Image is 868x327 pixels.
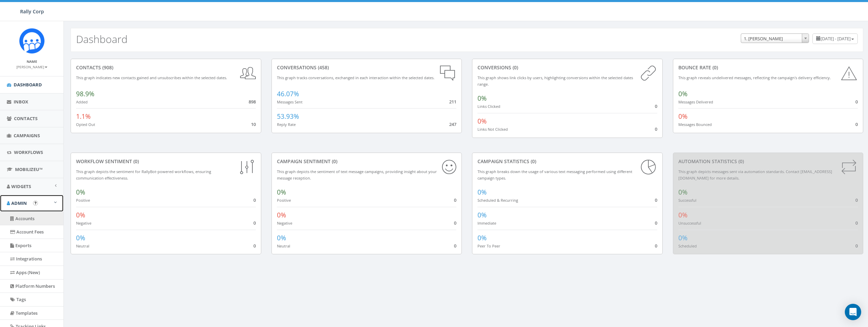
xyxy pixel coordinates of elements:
small: Messages Delivered [678,99,713,104]
span: 0% [277,188,286,197]
small: Neutral [76,243,89,248]
small: Name [27,59,37,64]
div: Open Intercom Messenger [845,304,861,320]
span: Rally Corp [20,8,44,15]
small: Messages Sent [277,99,303,104]
span: 0 [855,121,858,127]
span: Workflows [14,149,43,155]
span: 0 [253,220,256,226]
span: 0 [655,126,657,132]
span: 0% [477,211,487,219]
small: Links Not Clicked [477,127,508,132]
span: 898 [249,99,256,105]
span: (458) [317,64,329,71]
span: Contacts [14,115,38,122]
span: 0 [454,220,456,226]
span: 0% [678,188,688,197]
button: Open In-App Guide [33,201,38,205]
span: 10 [251,121,256,127]
span: (0) [737,158,744,165]
small: This graph shows link clicks by users, highlighting conversions within the selected dates range. [477,75,633,87]
small: Peer To Peer [477,243,500,248]
small: Messages Bounced [678,122,712,127]
span: (908) [101,64,113,71]
small: Opted Out [76,122,95,127]
span: 211 [449,99,456,105]
span: (0) [511,64,518,71]
span: MobilizeU™ [15,166,43,172]
small: Positive [277,198,291,203]
span: 98.9% [76,89,94,98]
span: 0 [655,243,657,249]
span: 0 [855,99,858,105]
span: (0) [711,64,718,71]
span: (0) [529,158,536,165]
small: Negative [76,221,91,226]
span: 0% [477,188,487,197]
span: 0% [76,233,85,242]
span: Campaigns [14,132,40,139]
span: 0% [678,112,688,121]
span: 0% [678,89,688,98]
small: This graph depicts the sentiment of text message campaigns, providing insight about your message ... [277,169,437,181]
span: 0 [855,220,858,226]
span: 0 [655,220,657,226]
small: This graph breaks down the usage of various text messaging performed using different campaign types. [477,169,632,181]
span: 0 [253,197,256,203]
span: 0% [277,233,286,242]
span: 0 [855,197,858,203]
img: Icon_1.png [19,28,45,54]
span: 0% [678,211,688,219]
small: Negative [277,221,292,226]
small: Unsuccessful [678,221,701,226]
span: 0% [277,211,286,219]
small: Links Clicked [477,104,500,109]
div: Campaign Statistics [477,158,657,165]
small: This graph depicts messages sent via automation standards. Contact [EMAIL_ADDRESS][DOMAIN_NAME] f... [678,169,832,181]
div: Campaign Sentiment [277,158,457,165]
span: Widgets [11,183,31,189]
small: Successful [678,198,696,203]
span: Inbox [14,99,28,105]
span: 0 [855,243,858,249]
span: 1. James Martin [741,34,809,43]
span: 0% [477,94,487,103]
span: 0% [76,211,85,219]
div: Bounce Rate [678,64,858,71]
span: Admin [11,200,27,206]
div: contacts [76,64,256,71]
small: Neutral [277,243,290,248]
span: 0% [678,233,688,242]
div: Automation Statistics [678,158,858,165]
a: [PERSON_NAME] [16,63,47,70]
span: 0% [76,188,85,197]
small: Scheduled & Recurring [477,198,518,203]
span: 0% [477,117,487,126]
span: 0 [655,103,657,109]
small: Positive [76,198,90,203]
span: 0 [454,243,456,249]
span: Dashboard [14,82,42,88]
span: 0% [477,233,487,242]
small: This graph reveals undelivered messages, reflecting the campaign's delivery efficiency. [678,75,831,80]
small: Reply Rate [277,122,296,127]
small: Added [76,99,88,104]
span: 1. James Martin [741,33,809,43]
span: 46.07% [277,89,299,98]
span: 1.1% [76,112,91,121]
small: This graph tracks conversations, exchanged in each interaction within the selected dates. [277,75,435,80]
span: 0 [454,197,456,203]
small: Immediate [477,221,496,226]
span: [DATE] - [DATE] [821,35,851,42]
div: conversions [477,64,657,71]
small: [PERSON_NAME] [16,65,47,69]
div: Workflow Sentiment [76,158,256,165]
span: 53.93% [277,112,299,121]
span: (0) [132,158,139,165]
span: 0 [655,197,657,203]
span: 0 [253,243,256,249]
small: Scheduled [678,243,697,248]
span: 247 [449,121,456,127]
h2: Dashboard [76,33,128,45]
small: This graph depicts the sentiment for RallyBot-powered workflows, ensuring communication effective... [76,169,211,181]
